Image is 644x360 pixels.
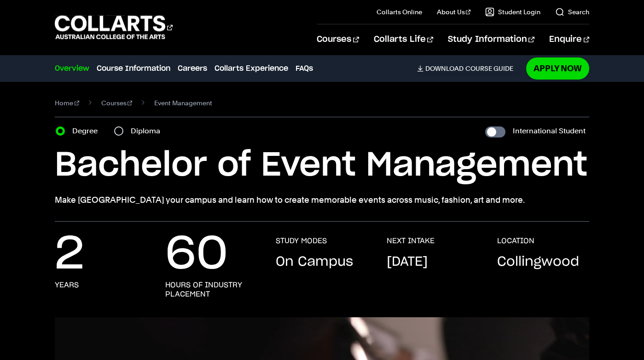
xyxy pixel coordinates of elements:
[549,24,589,55] a: Enquire
[131,125,166,137] label: Diploma
[72,125,103,137] label: Degree
[526,57,589,79] a: Apply Now
[387,253,428,271] p: [DATE]
[417,64,521,73] a: DownloadCourse Guide
[165,280,257,299] h3: hours of industry placement
[55,14,173,40] div: Go to homepage
[425,64,464,73] span: Download
[154,97,212,109] span: Event Management
[377,7,422,17] a: Collarts Online
[215,63,288,74] a: Collarts Experience
[178,63,207,74] a: Careers
[513,125,586,137] label: International Student
[497,253,579,271] p: Collingwood
[437,7,471,17] a: About Us
[55,280,79,290] h3: years
[296,63,313,74] a: FAQs
[485,7,540,17] a: Student Login
[374,24,433,55] a: Collarts Life
[276,253,353,271] p: On Campus
[55,145,589,186] h1: Bachelor of Event Management
[165,236,228,273] p: 60
[276,236,327,246] h3: STUDY MODES
[448,24,534,55] a: Study Information
[55,236,84,273] p: 2
[97,63,170,74] a: Course Information
[101,97,133,109] a: Courses
[555,7,589,17] a: Search
[55,63,89,74] a: Overview
[497,236,534,246] h3: LOCATION
[317,24,359,55] a: Courses
[55,97,79,109] a: Home
[387,236,435,246] h3: NEXT INTAKE
[55,194,589,206] p: Make [GEOGRAPHIC_DATA] your campus and learn how to create memorable events across music, fashion...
